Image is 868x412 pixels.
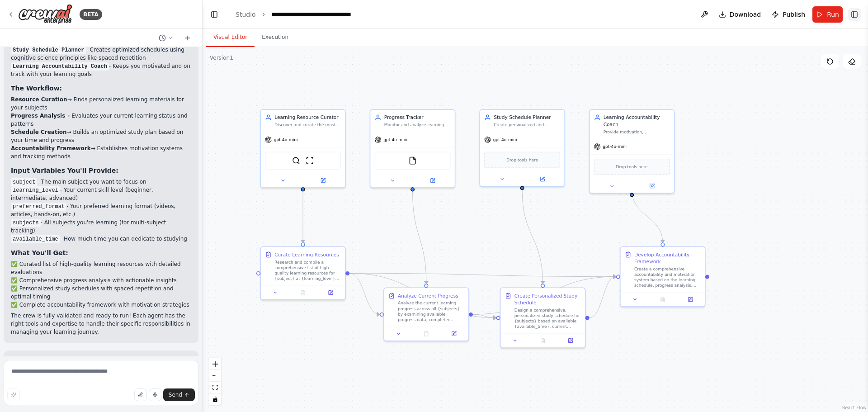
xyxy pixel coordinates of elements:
[274,114,341,121] div: Learning Resource Curator
[628,190,666,242] g: Edge from ceea15d4-ecb4-452d-8abb-e52e85796887 to 394b8ed9-b33e-4824-ad03-97d72be093ff
[383,288,469,341] div: Analyze Current ProgressAnalyze the current learning progress across all {subjects} by examining ...
[11,218,191,235] li: - All subjects you're learning (for multi-subject tracking)
[274,251,339,258] div: Curate Learning Resources
[11,62,191,78] li: - Keeps you motivated and on track with your learning goals
[412,330,441,338] button: No output available
[169,391,182,398] span: Send
[260,246,345,300] div: Curate Learning ResourcesResearch and compile a comprehensive list of high-quality learning resou...
[11,312,191,336] p: The crew is fully validated and ready to run! Each agent has the right tools and expertise to han...
[616,163,648,170] span: Drop tools here
[730,10,761,19] span: Download
[11,186,60,194] code: learning_level
[11,85,62,92] strong: The Workflow:
[292,156,300,165] img: SerperDevTool
[11,202,191,218] li: - Your preferred learning format (videos, articles, hands-on, etc.)
[648,295,677,303] button: No output available
[442,330,466,338] button: Open in side panel
[274,122,341,128] div: Discover and curate the most relevant, high-quality learning resources for {subject} based on {le...
[208,8,221,21] button: Hide left sidebar
[209,382,221,393] button: fit view
[210,54,233,62] div: Version 1
[288,289,317,297] button: No output available
[11,235,60,243] code: available_time
[632,182,671,190] button: Open in side panel
[180,33,195,43] button: Start a new chat
[155,33,177,43] button: Switch to previous chat
[494,122,560,128] div: Create personalized and optimized study schedules for {subjects} based on {available_time}, learn...
[149,388,161,401] button: Click to speak your automation idea
[274,259,341,281] div: Research and compile a comprehensive list of high-quality learning resources for {subject} at {le...
[11,95,191,112] li: → Finds personalized learning materials for your subjects
[11,260,191,309] p: ✅ Curated list of high-quality learning resources with detailed evaluations ✅ Comprehensive progr...
[274,137,298,142] span: gpt-4o-mini
[523,175,562,183] button: Open in side panel
[209,358,221,405] div: React Flow controls
[827,10,839,19] span: Run
[11,178,37,186] code: subject
[783,10,805,19] span: Publish
[634,251,701,265] div: Develop Accountability Framework
[559,336,582,345] button: Open in side panel
[604,129,670,134] div: Provide motivation, accountability, and goal-setting support for {subjects} learning journey. Tra...
[18,4,72,24] img: Logo
[494,114,560,121] div: Study Schedule Planner
[398,300,464,322] div: Analyze the current learning progress across all {subjects} by examining available progress data,...
[514,308,581,330] div: Design a comprehensive, personalized study schedule for {subjects} based on available {available_...
[11,186,191,202] li: - Your current skill level (beginner, intermediate, advanced)
[11,112,191,128] li: → Evaluates your current learning status and patterns
[370,109,455,188] div: Progress TrackerMonitor and analyze learning progress across multiple {subjects}, tracking comple...
[589,109,675,194] div: Learning Accountability CoachProvide motivation, accountability, and goal-setting support for {su...
[398,292,458,299] div: Analyze Current Progress
[11,145,91,152] strong: Accountability Framework
[848,8,861,21] button: Show right sidebar
[260,109,345,188] div: Learning Resource CuratorDiscover and curate the most relevant, high-quality learning resources f...
[11,249,68,256] strong: What You'll Get:
[812,6,843,23] button: Run
[11,129,67,135] strong: Schedule Creation
[514,292,581,306] div: Create Personalized Study Schedule
[519,190,547,284] g: Edge from b5124bb9-7106-4295-83c6-fe7d67249c56 to 43ce44db-7cca-4d86-8be5-ec0e0c959eea
[479,109,565,187] div: Study Schedule PlannerCreate personalized and optimized study schedules for {subjects} based on {...
[604,114,670,128] div: Learning Accountability Coach
[80,9,102,20] div: BETA
[384,122,451,128] div: Monitor and analyze learning progress across multiple {subjects}, tracking completed modules, tim...
[634,266,701,289] div: Create a comprehensive accountability and motivation system based on the learning schedule, progr...
[255,28,296,47] button: Execution
[11,235,191,243] li: - How much time you can dedicate to studying
[11,167,118,174] strong: Input Variables You'll Provide:
[11,113,65,119] strong: Progress Analysis
[11,46,191,62] li: - Creates optimized schedules using cognitive science principles like spaced repetition
[11,203,66,211] code: preferred_format
[590,273,616,321] g: Edge from 43ce44db-7cca-4d86-8be5-ec0e0c959eea to 394b8ed9-b33e-4824-ad03-97d72be093ff
[768,6,809,23] button: Publish
[11,46,86,54] code: Study Schedule Planner
[679,295,702,303] button: Open in side panel
[304,176,343,185] button: Open in side panel
[500,288,585,348] div: Create Personalized Study ScheduleDesign a comprehensive, personalized study schedule for {subjec...
[209,370,221,382] button: zoom out
[384,114,451,121] div: Progress Tracker
[408,156,416,165] img: FileReadTool
[409,191,429,284] g: Edge from 485cfbf1-73ca-41a5-91ec-e335a5ee3b40 to 6687e726-a287-4c13-8a14-d0eb72321192
[506,156,538,163] span: Drop tools here
[11,128,191,144] li: → Builds an optimized study plan based on your time and progress
[209,358,221,370] button: zoom in
[715,6,765,23] button: Download
[11,62,109,71] code: Learning Accountability Coach
[206,28,255,47] button: Visual Editor
[349,270,616,280] g: Edge from ed2c3c20-bd5e-4ba2-bbaa-5d7c1c96cc16 to 394b8ed9-b33e-4824-ad03-97d72be093ff
[842,405,867,410] a: React Flow attribution
[319,289,342,297] button: Open in side panel
[163,388,195,401] button: Send
[383,137,407,142] span: gpt-4o-mini
[236,10,373,19] nav: breadcrumb
[11,219,41,227] code: subjects
[11,178,191,186] li: - The main subject you want to focus on
[306,156,314,165] img: ScrapeWebsiteTool
[11,96,67,103] strong: Resource Curation
[11,144,191,161] li: → Establishes motivation systems and tracking methods
[236,11,256,18] a: Studio
[413,176,452,185] button: Open in side panel
[603,144,627,149] span: gpt-4o-mini
[620,246,705,307] div: Develop Accountability FrameworkCreate a comprehensive accountability and motivation system based...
